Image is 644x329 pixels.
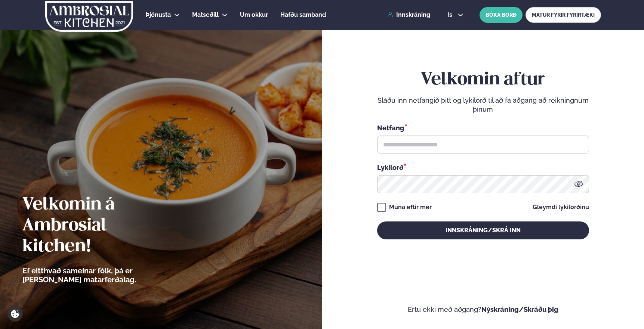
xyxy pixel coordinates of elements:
p: Sláðu inn netfangið þitt og lykilorð til að fá aðgang að reikningnum þínum [377,96,589,114]
a: Matseðill [192,10,219,19]
a: Þjónusta [146,10,171,19]
h2: Velkomin á Ambrosial kitchen! [22,195,178,257]
a: Hafðu samband [280,10,326,19]
span: Hafðu samband [280,11,326,18]
p: Ef eitthvað sameinar fólk, þá er [PERSON_NAME] matarferðalag. [22,266,178,284]
span: Þjónusta [146,11,171,18]
p: Ertu ekki með aðgang? [345,305,622,314]
div: Lykilorð [377,162,589,172]
div: Netfang [377,123,589,133]
a: Innskráning [387,12,430,18]
h2: Velkomin aftur [377,69,589,90]
span: Um okkur [240,11,268,18]
span: Matseðill [192,11,219,18]
a: Cookie settings [7,306,23,322]
a: Nýskráning/Skráðu þig [481,305,558,313]
button: is [441,12,469,18]
button: Innskráning/Skrá inn [377,221,589,239]
span: is [447,12,455,18]
a: Um okkur [240,10,268,19]
button: BÓKA BORÐ [480,7,523,23]
a: Gleymdi lykilorðinu [533,204,589,210]
a: MATUR FYRIR FYRIRTÆKI [526,7,601,23]
img: logo [44,1,134,32]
